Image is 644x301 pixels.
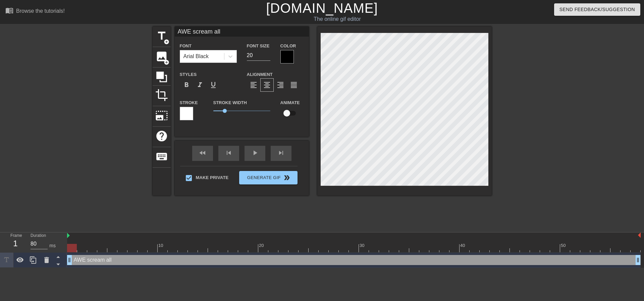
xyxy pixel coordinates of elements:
label: Font [180,43,192,49]
span: format_align_center [263,81,271,89]
span: drag_handle [635,257,641,263]
div: 20 [259,242,265,249]
label: Alignment [247,71,273,78]
span: Send Feedback/Suggestion [559,5,635,14]
span: drag_handle [66,257,73,263]
span: photo_size_select_large [155,109,168,122]
span: fast_rewind [199,149,207,157]
label: Font Size [247,43,270,49]
button: Generate Gif [239,171,297,184]
span: crop [155,89,168,101]
span: Generate Gif [242,174,294,182]
span: Make Private [196,174,229,181]
span: help [155,130,168,142]
a: Browse the tutorials! [5,6,65,17]
span: skip_previous [225,149,233,157]
button: Send Feedback/Suggestion [554,3,640,16]
div: 1 [10,238,20,250]
span: title [155,30,168,42]
span: keyboard [155,150,168,163]
div: Frame [5,232,25,252]
span: skip_next [277,149,285,157]
span: add_circle [164,59,169,65]
label: Stroke Width [213,99,247,106]
label: Animate [280,99,300,106]
div: 50 [561,242,567,249]
span: double_arrow [283,174,291,182]
span: format_align_right [276,81,284,89]
div: 40 [460,242,466,249]
label: Styles [180,71,197,78]
label: Stroke [180,99,198,106]
span: format_bold [182,81,191,89]
span: image [155,50,168,63]
a: [DOMAIN_NAME] [266,1,378,15]
span: play_arrow [251,149,259,157]
span: format_underline [209,81,217,89]
div: ms [49,242,56,249]
div: 10 [158,242,164,249]
div: 30 [360,242,366,249]
span: format_italic [196,81,204,89]
span: menu_book [5,6,13,14]
label: Color [280,43,296,49]
span: add_circle [164,39,169,45]
img: bound-end.png [638,232,641,238]
label: Duration [31,234,46,238]
div: The online gif editor [218,15,457,23]
div: Browse the tutorials! [16,8,65,14]
span: format_align_justify [290,81,298,89]
span: format_align_left [250,81,258,89]
div: Arial Black [183,52,209,60]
